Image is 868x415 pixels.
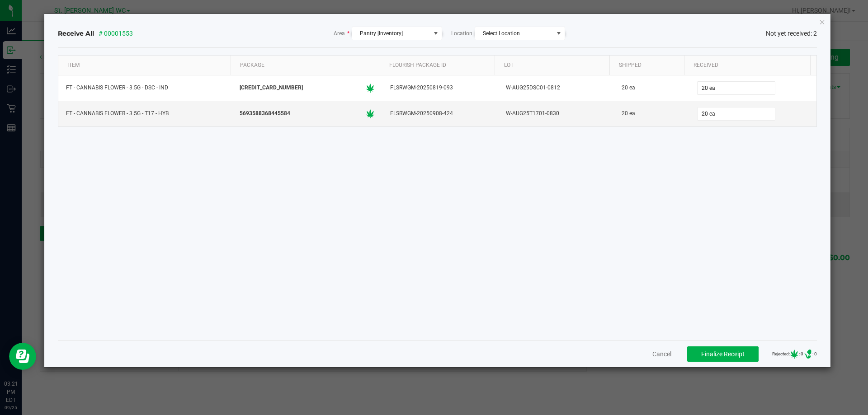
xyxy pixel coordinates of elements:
span: Select Location [483,30,520,37]
span: [CREDIT_CARD_NUMBER] [240,84,303,92]
span: Receive All [58,29,94,38]
span: Not yet received: 2 [766,29,817,38]
div: Lot [502,60,606,70]
div: Shipped [617,60,680,70]
div: FLSRWGM-20250908-424 [388,107,493,120]
div: Item [65,60,227,70]
span: # 00001553 [99,29,133,38]
a: ReceivedSortable [691,60,807,70]
a: LotSortable [502,60,606,70]
span: 5693588368445584 [240,109,290,118]
button: Cancel [652,350,671,359]
a: Flourish Package IDSortable [387,60,491,70]
a: ShippedSortable [617,60,680,70]
span: Number of Delivery Device barcodes either fully or partially rejected [803,350,812,359]
a: PackageSortable [238,60,377,70]
span: Pantry [Inventory] [360,30,403,37]
input: 0 ea [698,107,775,120]
span: Location [451,29,472,37]
span: NO DATA FOUND [475,27,565,40]
span: Number of Cannabis barcodes either fully or partially rejected [790,350,799,359]
a: ItemSortable [65,60,227,70]
span: Area [334,29,349,37]
div: FT - CANNABIS FLOWER - 3.5G - DSC - IND [64,81,226,94]
div: FT - CANNABIS FLOWER - 3.5G - T17 - HYB [64,107,226,120]
button: Finalize Receipt [687,346,759,362]
button: Close [819,16,826,27]
div: W-AUG25DSC01-0812 [504,81,609,94]
div: Received [691,60,807,70]
div: FLSRWGM-20250819-093 [388,81,493,94]
div: Flourish Package ID [387,60,491,70]
iframe: Resource center [9,343,36,370]
input: 0 ea [698,82,775,94]
div: 20 ea [619,107,684,120]
span: Rejected: : 0 : 0 [772,350,817,359]
div: 20 ea [619,81,684,94]
div: Package [238,60,377,70]
div: W-AUG25T1701-0830 [504,107,609,120]
span: Finalize Receipt [701,350,745,358]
